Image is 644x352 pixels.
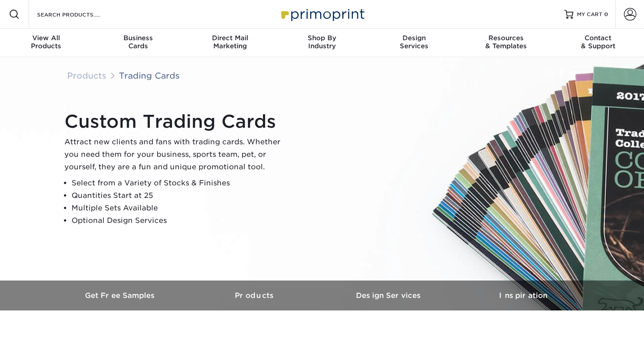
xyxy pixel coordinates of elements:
[456,281,590,310] a: Inspiration
[604,11,608,17] span: 0
[368,29,460,57] a: DesignServices
[456,291,590,300] h3: Inspiration
[92,29,184,57] a: BusinessCards
[276,29,368,57] a: Shop ByIndustry
[552,34,644,42] span: Contact
[64,136,288,173] p: Attract new clients and fans with trading cards. Whether you need them for your business, sports ...
[276,34,368,42] span: Shop By
[188,291,322,300] h3: Products
[552,34,644,50] div: & Support
[184,34,276,42] span: Direct Mail
[552,29,644,57] a: Contact& Support
[188,281,322,310] a: Products
[368,34,460,42] span: Design
[119,71,180,80] a: Trading Cards
[54,281,188,310] a: Get Free Samples
[322,291,456,300] h3: Design Services
[368,34,460,50] div: Services
[184,34,276,50] div: Marketing
[577,11,602,18] span: MY CART
[92,34,184,42] span: Business
[72,177,288,189] li: Select from a Variety of Stocks & Finishes
[276,34,368,50] div: Industry
[460,34,552,50] div: & Templates
[460,34,552,42] span: Resources
[277,4,367,24] img: Primoprint
[72,214,288,227] li: Optional Design Services
[184,29,276,57] a: Direct MailMarketing
[72,202,288,214] li: Multiple Sets Available
[72,189,288,202] li: Quantities Start at 25
[67,71,106,80] a: Products
[322,281,456,310] a: Design Services
[460,29,552,57] a: Resources& Templates
[64,111,288,132] h1: Custom Trading Cards
[92,34,184,50] div: Cards
[54,291,188,300] h3: Get Free Samples
[36,9,123,20] input: SEARCH PRODUCTS.....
